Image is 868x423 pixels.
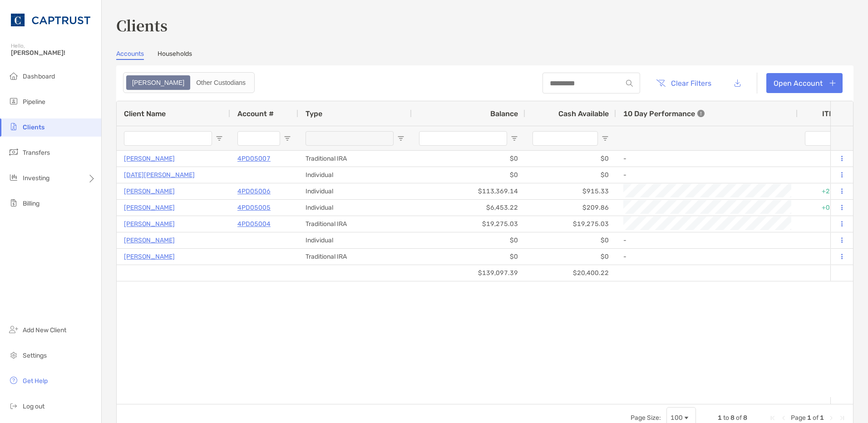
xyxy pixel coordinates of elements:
span: Client Name [124,109,166,118]
span: 8 [743,414,747,422]
div: Traditional IRA [298,216,412,232]
button: Open Filter Menu [511,135,518,142]
div: Individual [298,200,412,216]
div: Traditional IRA [298,249,412,265]
div: - [623,151,790,166]
span: to [723,414,729,422]
div: Individual [298,167,412,183]
span: Type [306,109,322,118]
div: Traditional IRA [298,151,412,167]
span: [PERSON_NAME]! [11,49,96,57]
a: [PERSON_NAME] [124,218,175,230]
span: of [736,414,742,422]
a: 4PD05005 [237,202,271,213]
div: $19,275.03 [412,216,525,232]
div: $19,275.03 [525,216,616,232]
div: - [623,249,790,264]
div: +0.99% [798,200,852,216]
span: Get Help [23,377,48,385]
a: [PERSON_NAME] [124,202,175,213]
span: 1 [807,414,811,422]
h3: Clients [116,15,853,35]
input: Client Name Filter Input [124,131,212,146]
span: Clients [23,123,44,131]
a: [DATE][PERSON_NAME] [124,169,195,181]
p: 4PD05004 [237,218,271,230]
div: 0% [798,232,852,248]
div: First Page [769,414,776,422]
a: [PERSON_NAME] [124,251,175,262]
div: $0 [525,151,616,167]
div: $0 [412,151,525,167]
img: clients icon [8,121,19,132]
span: 1 [820,414,824,422]
div: $0 [412,167,525,183]
button: Clear Filters [649,73,718,93]
div: - [623,167,790,182]
div: ITD [822,109,845,118]
span: Investing [23,174,49,182]
span: Transfers [23,149,50,157]
img: billing icon [8,197,19,208]
div: $113,369.14 [412,183,525,199]
img: transfers icon [8,147,19,157]
div: - [623,233,790,248]
a: 4PD05007 [237,153,271,164]
div: segmented control [123,72,255,93]
span: Dashboard [23,73,55,80]
img: input icon [626,80,633,87]
img: dashboard icon [8,70,19,81]
div: 0% [798,216,852,232]
span: Account # [237,109,274,118]
button: Open Filter Menu [602,135,609,142]
input: Cash Available Filter Input [533,131,598,146]
input: Account # Filter Input [237,131,280,146]
button: Open Filter Menu [397,135,404,142]
div: 0% [798,249,852,265]
span: Balance [490,109,518,118]
div: Zoe [127,76,189,89]
a: Open Account [766,73,843,93]
div: $0 [412,232,525,248]
span: 1 [718,414,722,422]
p: [PERSON_NAME] [124,186,175,197]
span: 8 [730,414,735,422]
div: $0 [525,167,616,183]
a: [PERSON_NAME] [124,235,175,246]
a: Households [158,50,192,60]
div: Individual [298,183,412,199]
img: CAPTRUST Logo [11,4,90,36]
span: Cash Available [558,109,609,118]
img: investing icon [8,172,19,183]
a: 4PD05006 [237,186,271,197]
div: 0% [798,167,852,183]
img: pipeline icon [8,96,19,107]
span: Pipeline [23,98,45,106]
input: ITD Filter Input [805,131,834,146]
div: $0 [412,249,525,265]
div: $915.33 [525,183,616,199]
div: $209.86 [525,200,616,216]
img: logout icon [8,400,19,411]
span: Log out [23,403,44,410]
div: $20,400.22 [525,265,616,281]
div: 100 [671,414,683,422]
div: Previous Page [780,414,787,422]
div: $6,453.22 [412,200,525,216]
span: Add New Client [23,326,66,334]
div: Next Page [828,414,835,422]
span: Billing [23,200,39,207]
div: +2.57% [798,183,852,199]
a: [PERSON_NAME] [124,153,175,164]
div: $0 [525,249,616,265]
span: of [813,414,819,422]
div: 0% [798,151,852,167]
